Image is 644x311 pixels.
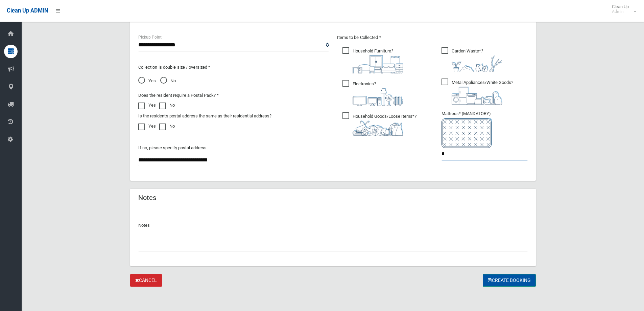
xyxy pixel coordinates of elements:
label: No [159,122,175,130]
img: 4fd8a5c772b2c999c83690221e5242e0.png [452,55,502,72]
label: No [159,101,175,109]
label: Is the resident's postal address the same as their residential address? [138,112,271,120]
span: Clean Up ADMIN [7,7,48,14]
img: aa9efdbe659d29b613fca23ba79d85cb.png [353,55,403,73]
span: No [160,77,176,85]
p: Collection is double size / oversized * [138,63,329,71]
img: e7408bece873d2c1783593a074e5cb2f.png [442,118,492,148]
p: Items to be Collected * [337,34,528,42]
i: ? [353,81,403,106]
span: Clean Up [609,4,636,14]
i: ? [353,114,416,136]
label: Yes [138,101,156,109]
i: ? [353,48,403,73]
button: Create Booking [483,274,536,287]
img: b13cc3517677393f34c0a387616ef184.png [353,120,403,136]
label: Does the resident require a Postal Pack? * [138,91,219,99]
label: Yes [138,122,156,130]
span: Household Furniture [342,47,403,73]
label: If no, please specify postal address [138,144,207,152]
span: Metal Appliances/White Goods [442,79,513,105]
span: Garden Waste* [442,47,502,72]
img: 36c1b0289cb1767239cdd3de9e694f19.png [452,87,502,105]
span: Yes [138,77,156,85]
span: Household Goods/Loose Items* [342,112,416,136]
span: Mattress* (MANDATORY) [442,111,528,148]
img: 394712a680b73dbc3d2a6a3a7ffe5a07.png [353,88,403,106]
i: ? [452,80,513,105]
span: Electronics [342,80,403,106]
small: Admin [612,9,629,14]
header: Notes [130,191,164,204]
p: Notes [138,221,528,229]
i: ? [452,48,502,72]
a: Cancel [130,274,162,287]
